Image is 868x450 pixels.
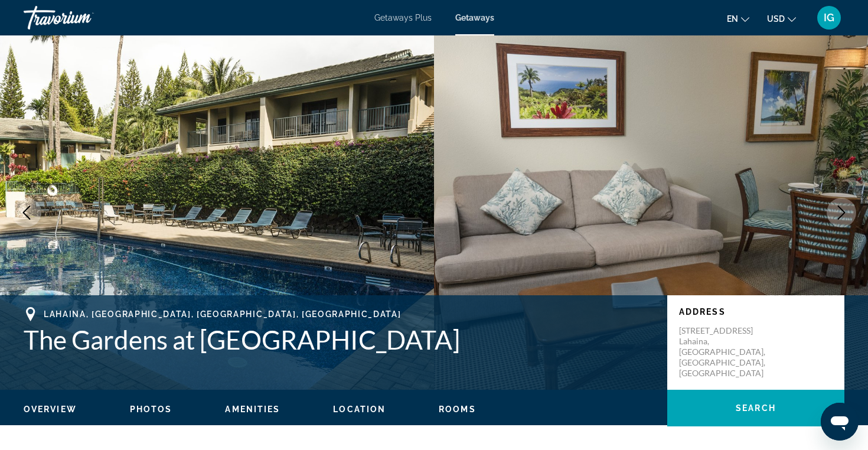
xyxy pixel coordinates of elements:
[824,12,834,24] span: IG
[821,403,859,441] iframe: Button to launch messaging window
[24,405,77,414] span: Overview
[24,2,142,33] a: Travorium
[24,404,77,415] button: Overview
[767,10,796,27] button: Change currency
[333,404,386,415] button: Location
[827,198,856,227] button: Next image
[44,309,402,319] span: Lahaina, [GEOGRAPHIC_DATA], [GEOGRAPHIC_DATA], [GEOGRAPHIC_DATA]
[439,405,476,414] span: Rooms
[667,390,844,426] button: Search
[814,5,844,30] button: User Menu
[333,405,386,414] span: Location
[727,10,749,27] button: Change language
[12,198,41,227] button: Previous image
[727,14,738,24] span: en
[374,13,432,22] a: Getaways Plus
[130,405,172,414] span: Photos
[736,403,776,413] span: Search
[767,14,785,24] span: USD
[455,13,494,22] a: Getaways
[679,325,774,379] p: [STREET_ADDRESS] Lahaina, [GEOGRAPHIC_DATA], [GEOGRAPHIC_DATA], [GEOGRAPHIC_DATA]
[225,404,280,415] button: Amenities
[130,404,172,415] button: Photos
[439,404,476,415] button: Rooms
[679,307,833,317] p: Address
[24,324,655,355] h1: The Gardens at [GEOGRAPHIC_DATA]
[225,405,280,414] span: Amenities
